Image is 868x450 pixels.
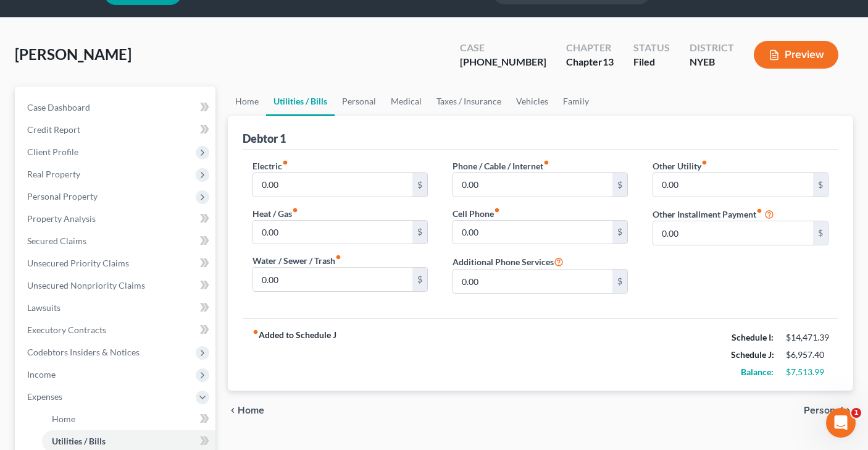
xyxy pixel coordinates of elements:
div: Filed [633,55,670,69]
input: -- [253,173,413,197]
strong: Added to Schedule J [252,329,336,381]
label: Water / Sewer / Trash [252,254,341,267]
div: $ [412,221,427,244]
div: $ [412,173,427,197]
span: Credit Report [27,124,80,135]
i: fiber_manual_record [335,254,341,260]
div: $ [813,221,828,245]
div: $14,471.39 [786,331,828,344]
span: Client Profile [27,146,78,157]
span: Case Dashboard [27,102,90,112]
span: Unsecured Nonpriority Claims [27,280,145,291]
span: Expenses [27,391,62,402]
div: $ [612,221,627,244]
a: Home [228,87,266,116]
div: $ [612,270,627,293]
span: Utilities / Bills [52,436,106,446]
span: Executory Contracts [27,325,106,335]
div: Status [633,41,670,55]
a: Medical [383,87,429,116]
label: Electric [252,159,288,172]
i: fiber_manual_record [252,329,259,335]
i: chevron_left [228,405,238,415]
span: Unsecured Priority Claims [27,258,129,268]
span: Personal Property [27,191,98,202]
button: chevron_left Home [228,405,264,415]
strong: Balance: [741,367,774,377]
i: fiber_manual_record [494,207,500,213]
a: Property Analysis [17,208,215,230]
i: fiber_manual_record [282,159,288,166]
span: Real Property [27,169,80,179]
div: District [690,41,734,55]
input: -- [453,173,613,197]
input: -- [653,173,813,197]
a: Family [556,87,596,116]
div: $ [412,268,427,291]
a: Vehicles [509,87,556,116]
div: Case [460,41,546,55]
a: Secured Claims [17,230,215,252]
input: -- [453,221,613,244]
a: Executory Contracts [17,319,215,341]
a: Personal [335,87,383,116]
button: Preview [754,41,838,69]
input: -- [253,268,413,291]
a: Unsecured Nonpriority Claims [17,274,215,297]
label: Phone / Cable / Internet [453,159,549,172]
input: -- [253,221,413,244]
span: [PERSON_NAME] [15,45,131,63]
iframe: Intercom live chat [826,408,856,438]
button: Personal chevron_right [804,405,853,415]
div: $7,513.99 [786,366,828,378]
span: Property Analysis [27,213,96,224]
span: 1 [851,408,861,418]
span: Home [238,405,264,415]
a: Home [42,408,215,430]
input: -- [453,270,613,293]
i: fiber_manual_record [756,208,762,214]
span: Secured Claims [27,236,86,246]
label: Additional Phone Services [453,254,564,269]
i: fiber_manual_record [292,207,298,213]
label: Heat / Gas [252,207,298,220]
a: Case Dashboard [17,96,215,119]
span: Home [52,414,75,424]
a: Lawsuits [17,297,215,319]
strong: Schedule J: [731,349,774,360]
span: Codebtors Insiders & Notices [27,347,140,357]
span: Lawsuits [27,302,61,313]
i: fiber_manual_record [543,159,549,166]
div: Debtor 1 [243,131,286,146]
span: Personal [804,405,843,415]
a: Credit Report [17,119,215,141]
div: $ [813,173,828,197]
span: 13 [603,56,614,67]
label: Other Utility [653,159,707,172]
i: chevron_right [843,405,853,415]
a: Utilities / Bills [266,87,335,116]
span: Income [27,369,56,380]
label: Other Installment Payment [653,208,762,221]
input: -- [653,221,813,245]
div: Chapter [566,41,614,55]
strong: Schedule I: [732,332,774,342]
a: Taxes / Insurance [429,87,509,116]
i: fiber_manual_record [701,159,707,166]
div: $6,957.40 [786,349,828,361]
a: Unsecured Priority Claims [17,252,215,274]
div: NYEB [690,55,734,69]
div: [PHONE_NUMBER] [460,55,546,69]
div: $ [612,173,627,197]
label: Cell Phone [453,207,500,220]
div: Chapter [566,55,614,69]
